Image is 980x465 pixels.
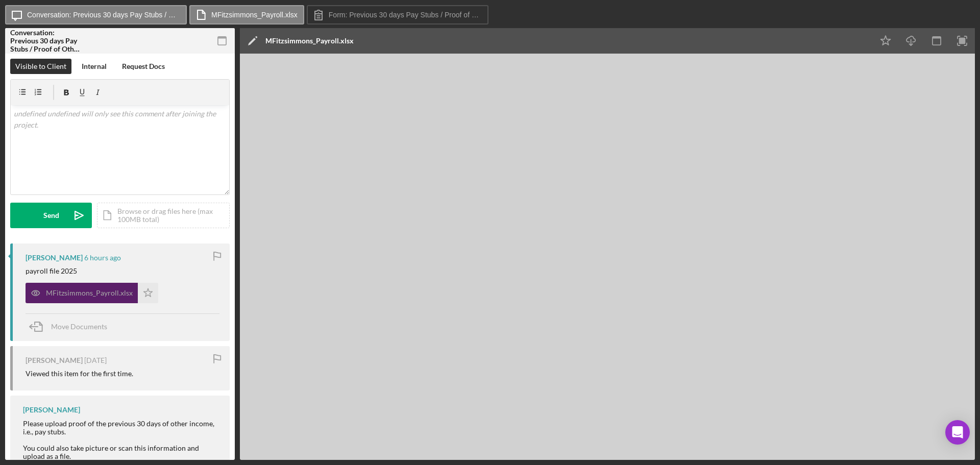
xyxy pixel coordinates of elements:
[23,420,219,460] div: Please upload proof of the previous 30 days of other income, i.e., pay stubs. You could also take...
[26,356,83,364] div: [PERSON_NAME]
[117,59,170,74] button: Request Docs
[51,322,107,331] span: Move Documents
[10,29,82,53] div: Conversation: Previous 30 days Pay Stubs / Proof of Other Income ([PERSON_NAME])
[43,203,59,228] div: Send
[945,420,970,445] div: Open Intercom Messenger
[329,11,482,19] label: Form: Previous 30 days Pay Stubs / Proof of Other Income ([PERSON_NAME])
[122,59,165,74] div: Request Docs
[84,356,107,364] time: 2025-09-21 01:18
[15,59,66,74] div: Visible to Client
[10,59,71,74] button: Visible to Client
[27,11,180,19] label: Conversation: Previous 30 days Pay Stubs / Proof of Other Income ([PERSON_NAME])
[5,5,187,25] button: Conversation: Previous 30 days Pay Stubs / Proof of Other Income ([PERSON_NAME])
[26,267,77,275] div: payroll file 2025
[82,59,107,74] div: Internal
[23,406,80,414] div: [PERSON_NAME]
[189,5,304,25] button: MFitzsimmons_Payroll.xlsx
[84,254,121,262] time: 2025-09-30 14:00
[240,54,975,460] iframe: Document Preview
[26,254,83,262] div: [PERSON_NAME]
[307,5,488,25] button: Form: Previous 30 days Pay Stubs / Proof of Other Income ([PERSON_NAME])
[10,203,92,228] button: Send
[77,59,112,74] button: Internal
[26,283,158,303] button: MFitzsimmons_Payroll.xlsx
[26,370,133,378] div: Viewed this item for the first time.
[211,11,298,19] label: MFitzsimmons_Payroll.xlsx
[46,289,133,297] div: MFitzsimmons_Payroll.xlsx
[26,314,117,339] button: Move Documents
[265,37,354,45] div: MFitzsimmons_Payroll.xlsx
